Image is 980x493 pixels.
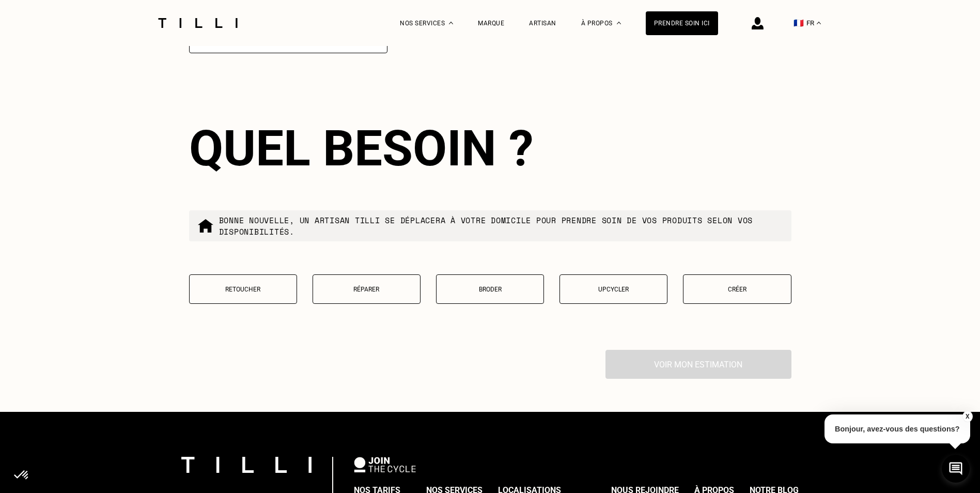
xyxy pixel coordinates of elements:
[565,286,662,293] p: Upcycler
[313,274,421,304] button: Réparer
[189,274,297,304] button: Retoucher
[478,20,504,27] a: Marque
[189,119,791,177] div: Quel besoin ?
[752,17,764,29] img: icône connexion
[197,218,214,234] img: commande à domicile
[962,411,972,422] button: X
[617,22,621,24] img: Menu déroulant à propos
[817,22,821,24] img: menu déroulant
[442,286,538,293] p: Broder
[683,274,791,304] button: Créer
[529,20,556,27] a: Artisan
[559,274,667,304] button: Upcycler
[646,11,718,35] a: Prendre soin ici
[181,457,312,473] img: logo Tilli
[825,414,970,443] p: Bonjour, avez-vous des questions?
[794,18,804,28] span: 🇫🇷
[354,457,416,472] img: logo Join The Cycle
[219,214,783,237] p: Bonne nouvelle, un artisan tilli se déplacera à votre domicile pour prendre soin de vos produits ...
[154,18,241,28] img: Logo du service de couturière Tilli
[689,286,785,293] p: Créer
[195,286,291,293] p: Retoucher
[449,22,453,24] img: Menu déroulant
[318,286,415,293] p: Réparer
[436,274,544,304] button: Broder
